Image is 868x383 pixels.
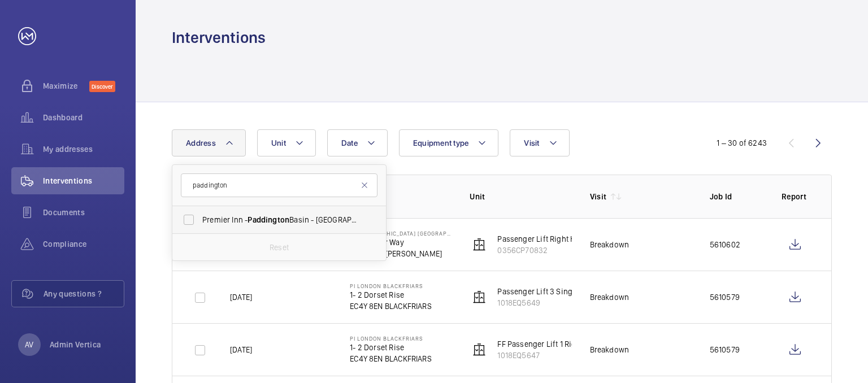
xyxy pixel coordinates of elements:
p: Passenger Lift 3 Single Passenger Reception [497,286,654,297]
button: Equipment type [399,129,499,156]
button: Address [172,129,246,156]
p: Report [782,191,809,202]
p: PI London Blackfriars [350,335,432,342]
p: 5610602 [710,239,740,250]
span: Unit [271,138,286,147]
span: Date [341,138,358,147]
p: EC4Y 8EN BLACKFRIARS [350,301,432,312]
p: 1- 2 Dorset Rise [350,342,432,353]
p: 5610579 [710,344,740,355]
p: EC4Y 8EN BLACKFRIARS [350,353,432,364]
button: Visit [510,129,569,156]
span: My addresses [43,143,124,155]
div: Breakdown [590,344,630,355]
p: AV [25,339,33,350]
span: Documents [43,207,124,218]
img: elevator.svg [472,238,486,251]
span: Premier Inn - Basin - [GEOGRAPHIC_DATA], [STREET_ADDRESS] [202,214,358,225]
p: Reset [270,242,289,253]
p: 1018EQ5649 [497,297,654,308]
span: Equipment type [413,138,469,147]
span: Interventions [43,175,124,186]
p: Passenger Lift Right Hand [497,233,589,245]
span: Visit [524,138,539,147]
div: 1 – 30 of 6243 [717,137,767,149]
p: 27 Chapter Way [350,237,452,248]
div: Breakdown [590,291,630,303]
p: [DATE] [230,344,252,355]
img: elevator.svg [472,290,486,304]
button: Unit [257,129,316,156]
p: 0356CP70832 [497,245,589,256]
p: PI [GEOGRAPHIC_DATA] [GEOGRAPHIC_DATA] South [350,230,452,237]
span: Maximize [43,80,89,92]
p: 1- 2 Dorset Rise [350,289,432,301]
p: SW19 2RF [PERSON_NAME] [350,248,452,259]
span: Compliance [43,238,124,250]
span: Any questions ? [44,288,124,299]
span: Address [186,138,216,147]
p: Unit [470,191,571,202]
span: Paddington [248,215,289,224]
p: [DATE] [230,291,252,303]
p: 5610579 [710,291,740,303]
input: Search by address [181,173,377,197]
p: PI London Blackfriars [350,282,432,289]
button: Date [327,129,388,156]
p: Job Id [710,191,763,202]
h1: Interventions [172,27,266,48]
div: Breakdown [590,239,630,250]
p: Admin Vertica [50,339,101,350]
p: Visit [590,191,607,202]
img: elevator.svg [472,343,486,356]
p: Address [350,191,452,202]
p: FF Passenger Lift 1 Right Hand [497,338,603,350]
span: Discover [89,81,115,92]
span: Dashboard [43,112,124,123]
p: 1018EQ5647 [497,350,603,361]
